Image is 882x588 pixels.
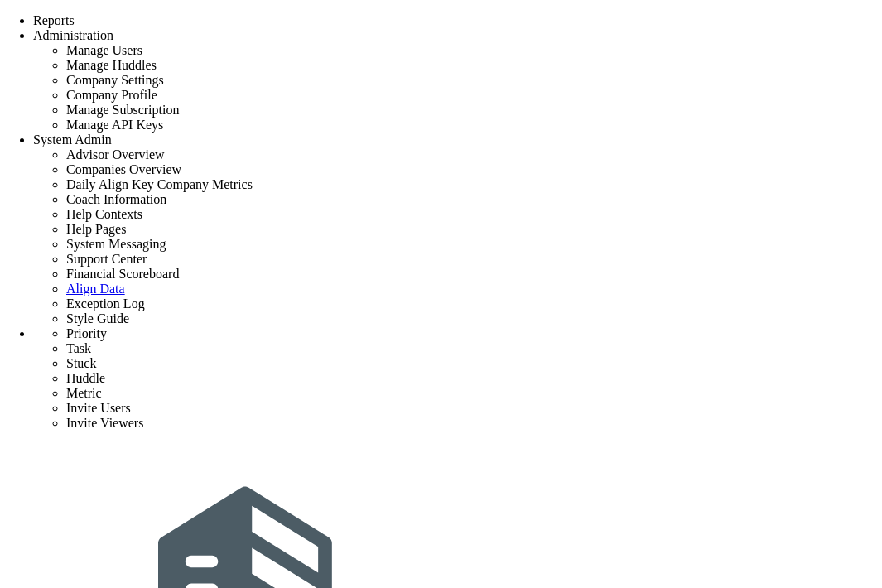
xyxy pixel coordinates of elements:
[66,296,145,311] span: Exception Log
[33,13,75,27] span: Reports
[66,207,142,221] span: Help Contexts
[66,222,126,236] span: Help Pages
[66,88,157,102] span: Company Profile
[66,401,131,415] span: Invite Users
[66,252,147,266] span: Support Center
[66,416,143,430] span: Invite Viewers
[66,356,96,370] span: Stuck
[66,192,166,206] span: Coach Information
[66,311,129,325] span: Style Guide
[66,282,125,296] a: Align Data
[66,162,181,176] span: Companies Overview
[66,43,142,57] span: Manage Users
[66,237,166,251] span: System Messaging
[66,177,253,191] span: Daily Align Key Company Metrics
[33,133,112,147] span: System Admin
[66,58,157,72] span: Manage Huddles
[33,28,113,42] span: Administration
[66,386,102,400] span: Metric
[66,103,179,117] span: Manage Subscription
[66,326,107,340] span: Priority
[66,73,164,87] span: Company Settings
[66,267,179,281] span: Financial Scoreboard
[66,147,165,161] span: Advisor Overview
[66,371,105,385] span: Huddle
[66,341,91,355] span: Task
[66,118,163,132] span: Manage API Keys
